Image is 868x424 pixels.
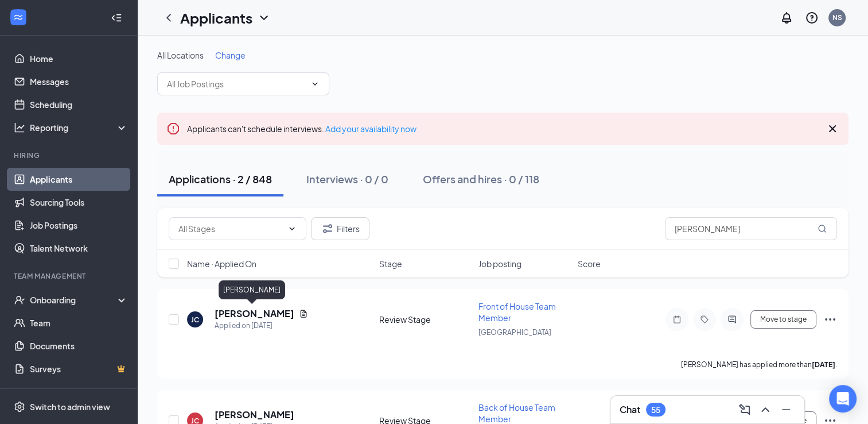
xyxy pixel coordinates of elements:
[758,403,772,417] svg: ChevronUp
[30,168,128,191] a: Applicants
[111,12,122,24] svg: Collapse
[30,401,110,413] div: Switch to admin view
[30,191,128,214] a: Sourcing Tools
[30,357,128,380] a: SurveysCrown
[478,328,551,337] span: [GEOGRAPHIC_DATA]
[829,385,857,413] div: Open Intercom Messenger
[215,320,308,332] div: Applied on [DATE]
[665,217,837,240] input: Search in applications
[215,307,294,320] h5: [PERSON_NAME]
[30,294,118,306] div: Onboarding
[167,78,306,90] input: All Job Postings
[30,122,129,133] div: Reporting
[777,400,795,419] button: Minimize
[215,408,294,421] h5: [PERSON_NAME]
[257,11,271,25] svg: ChevronDown
[735,400,754,419] button: ComposeMessage
[478,301,556,323] span: Front of House Team Member
[681,360,837,369] p: [PERSON_NAME] has applied more than .
[162,11,176,25] svg: ChevronLeft
[30,93,128,116] a: Scheduling
[30,47,128,70] a: Home
[287,224,297,233] svg: ChevronDown
[157,50,204,60] span: All Locations
[30,311,128,334] a: Team
[423,172,539,186] div: Offers and hires · 0 / 118
[738,403,752,417] svg: ComposeMessage
[756,400,774,419] button: ChevronUp
[832,13,842,22] div: NS
[578,258,601,269] span: Score
[478,258,521,269] span: Job posting
[325,124,417,134] a: Add your availability now
[478,402,555,424] span: Back of House Team Member
[30,70,128,93] a: Messages
[805,11,819,25] svg: QuestionInfo
[818,224,827,233] svg: MagnifyingGlass
[670,315,684,324] svg: Note
[13,11,24,23] svg: WorkstreamLogo
[180,8,252,28] h1: Applicants
[812,360,835,369] b: [DATE]
[826,122,839,136] svg: Cross
[169,172,272,186] div: Applications · 2 / 848
[14,401,25,413] svg: Settings
[823,313,837,326] svg: Ellipses
[379,314,472,325] div: Review Stage
[779,403,793,417] svg: Minimize
[187,124,417,134] span: Applicants can't schedule interviews.
[651,405,660,415] div: 55
[780,11,793,25] svg: Notifications
[299,309,308,318] svg: Document
[14,151,126,160] div: Hiring
[14,271,126,281] div: Team Management
[310,79,320,88] svg: ChevronDown
[379,258,402,269] span: Stage
[321,222,334,236] svg: Filter
[14,122,25,133] svg: Analysis
[750,310,816,329] button: Move to stage
[30,237,128,260] a: Talent Network
[311,217,369,240] button: Filter Filters
[306,172,388,186] div: Interviews · 0 / 0
[30,214,128,237] a: Job Postings
[698,315,711,324] svg: Tag
[191,315,199,325] div: JC
[725,315,739,324] svg: ActiveChat
[166,122,180,136] svg: Error
[215,50,246,60] span: Change
[178,222,283,235] input: All Stages
[187,258,256,269] span: Name · Applied On
[219,280,285,299] div: [PERSON_NAME]
[30,334,128,357] a: Documents
[620,403,640,416] h3: Chat
[14,294,25,306] svg: UserCheck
